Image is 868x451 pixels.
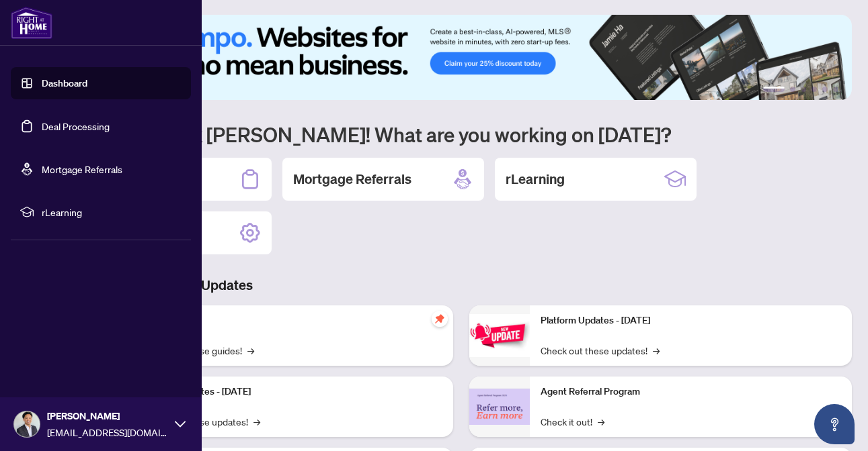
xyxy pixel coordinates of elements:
[42,163,122,175] a: Mortgage Referrals
[833,87,838,92] button: 6
[47,425,168,440] span: [EMAIL_ADDRESS][DOMAIN_NAME]
[70,15,852,100] img: Slide 0
[247,343,254,358] span: →
[293,170,411,189] h2: Mortgage Referrals
[790,87,795,92] button: 2
[822,87,828,92] button: 5
[253,414,260,429] span: →
[42,77,87,89] a: Dashboard
[541,385,842,399] p: Agent Referral Program
[42,205,182,219] span: rLearning
[141,385,442,399] p: Platform Updates - [DATE]
[469,314,530,356] img: Platform Updates - June 23, 2025
[598,414,604,429] span: →
[541,343,660,358] a: Check out these updates!→
[801,87,806,92] button: 3
[506,170,565,189] h2: rLearning
[541,414,604,429] a: Check it out!→
[70,276,852,295] h3: Brokerage & Industry Updates
[42,120,110,132] a: Deal Processing
[541,313,842,328] p: Platform Updates - [DATE]
[47,409,168,423] span: [PERSON_NAME]
[763,87,785,92] button: 1
[70,121,852,147] h1: Welcome back [PERSON_NAME]! What are you working on [DATE]?
[14,411,40,437] img: Profile Icon
[653,343,660,358] span: →
[141,313,442,328] p: Self-Help
[812,87,817,92] button: 4
[11,7,52,39] img: logo
[432,311,448,327] span: pushpin
[469,389,530,425] img: Agent Referral Program
[814,404,855,444] button: Open asap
